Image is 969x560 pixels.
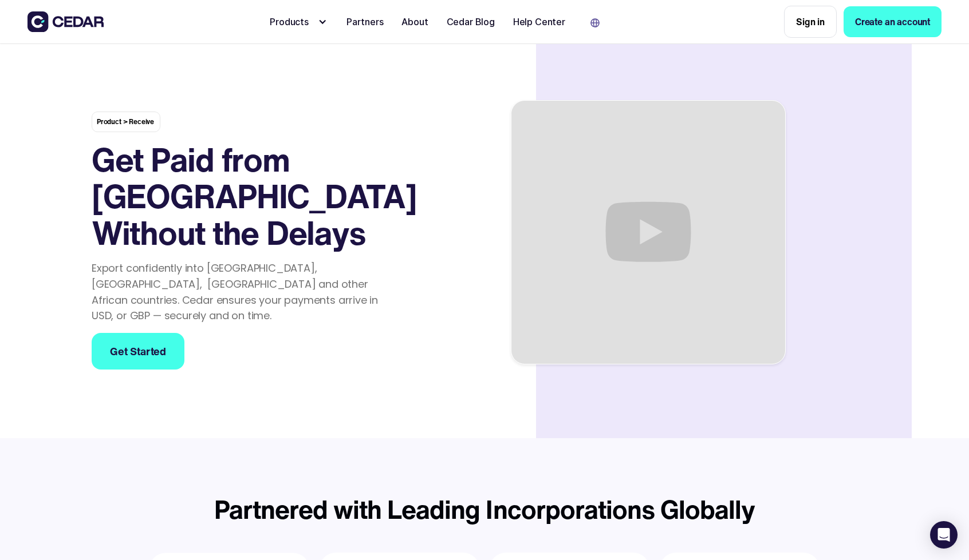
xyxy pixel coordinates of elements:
a: Partners [342,9,388,34]
div: Products [265,10,333,33]
div: Export confidently into [GEOGRAPHIC_DATA], [GEOGRAPHIC_DATA], [GEOGRAPHIC_DATA] and other African... [92,260,400,324]
div: About [401,15,428,29]
div: Partners [346,15,384,29]
a: About [397,9,432,34]
a: Create an account [844,6,942,37]
strong: Partnered with Leading Incorporations Globally [214,490,754,528]
a: Help Center [509,9,570,34]
iframe: Introducing Our Receive Feature | Collecting payments from Africa has never been easier. [511,101,785,364]
div: Products [270,15,314,29]
div: Open Intercom Messenger [930,521,958,549]
div: Product > Receive [92,112,160,132]
strong: Get Paid from [GEOGRAPHIC_DATA] Without the Delays [92,136,417,257]
a: Sign in [784,6,837,38]
div: Sign in [796,15,825,29]
div: Cedar Blog [447,15,495,29]
a: Cedar Blog [442,9,499,34]
div: Help Center [513,15,565,29]
img: world icon [590,18,600,27]
a: Get Started [92,333,184,370]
